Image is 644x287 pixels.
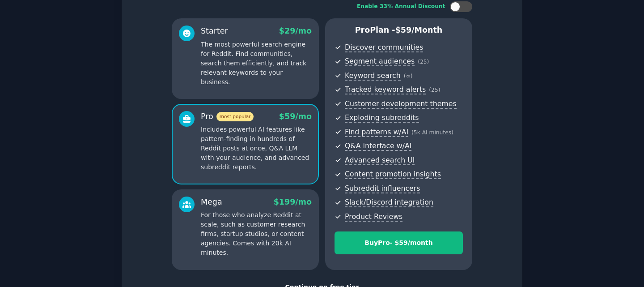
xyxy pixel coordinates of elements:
[429,87,440,93] span: ( 25 )
[345,141,411,151] span: Q&A interface w/AI
[345,128,408,137] span: Find patterns w/AI
[345,113,419,123] span: Exploding subreddits
[335,238,462,248] div: Buy Pro - $ 59 /month
[279,112,312,121] span: $ 59 /mo
[418,59,429,65] span: ( 25 )
[395,26,443,34] span: $ 59 /month
[335,231,463,254] button: BuyPro- $59/month
[345,170,441,179] span: Content promotion insights
[279,26,312,35] span: $ 29 /mo
[274,197,312,206] span: $ 199 /mo
[345,71,401,81] span: Keyword search
[201,111,254,122] div: Pro
[345,99,457,109] span: Customer development themes
[345,57,415,66] span: Segment audiences
[201,40,312,87] p: The most powerful search engine for Reddit. Find communities, search them efficiently, and track ...
[345,212,402,222] span: Product Reviews
[201,125,312,172] p: Includes powerful AI features like pattern-finding in hundreds of Reddit posts at once, Q&A LLM w...
[216,112,254,121] span: most popular
[345,156,415,165] span: Advanced search UI
[335,25,463,36] p: Pro Plan -
[345,85,426,94] span: Tracked keyword alerts
[404,73,413,79] span: ( ∞ )
[345,43,423,52] span: Discover communities
[357,3,445,11] div: Enable 33% Annual Discount
[201,26,228,37] div: Starter
[201,197,222,208] div: Mega
[201,210,312,257] p: For those who analyze Reddit at scale, such as customer research firms, startup studios, or conte...
[345,184,420,193] span: Subreddit influencers
[345,198,433,207] span: Slack/Discord integration
[411,129,453,136] span: ( 5k AI minutes )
